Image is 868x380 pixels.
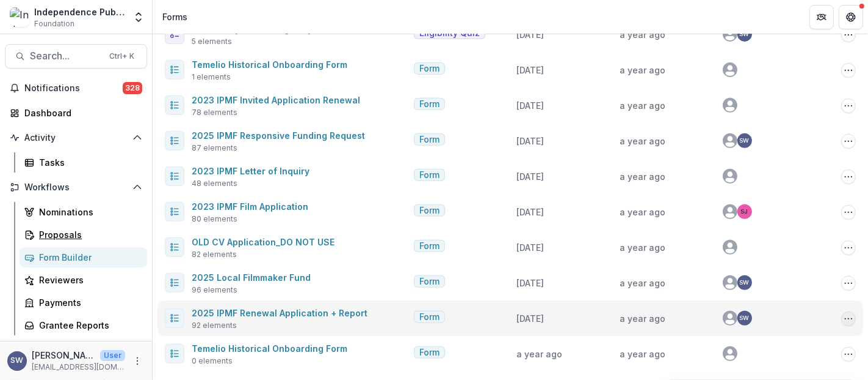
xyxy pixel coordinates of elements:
span: a year ago [620,171,665,182]
div: Sherella Williams [740,31,750,37]
span: [DATE] [517,278,544,288]
span: [DATE] [517,313,544,324]
svg: avatar [723,133,737,148]
span: a year ago [620,65,665,75]
span: a year ago [620,313,665,324]
span: [DATE] [517,171,544,182]
span: 96 elements [192,285,237,296]
p: User [100,350,125,361]
span: [DATE] [517,100,544,111]
span: 48 elements [192,178,237,189]
span: a year ago [620,242,665,253]
div: Proposals [39,228,137,241]
span: Form [419,170,439,181]
span: a year ago [620,136,665,146]
span: Form [419,64,439,74]
span: a year ago [620,278,665,288]
span: Form [419,348,439,358]
div: Forms [162,10,187,23]
a: Reviewers [20,270,147,290]
div: Grantee Reports [39,319,137,332]
span: 5 elements [192,36,232,47]
div: Payments [39,296,137,309]
svg: avatar [723,27,737,42]
span: 328 [123,82,142,94]
button: Options [841,134,856,149]
span: 1 elements [192,72,231,83]
div: Form Builder [39,251,137,264]
svg: avatar [723,169,737,184]
button: Options [841,276,856,291]
span: [DATE] [517,242,544,253]
button: Notifications328 [5,78,147,98]
a: OLD CV Application_DO NOT USE [192,237,335,247]
img: Independence Public Media Foundation [10,7,29,27]
a: Nominations [20,202,147,222]
button: More [130,354,145,368]
span: Search... [30,50,102,62]
button: Options [841,63,856,78]
span: [DATE] [517,136,544,146]
button: Options [841,99,856,113]
button: Open Documents [5,340,147,360]
div: Ctrl + K [107,50,137,63]
a: Payments [20,292,147,313]
button: Options [841,170,856,184]
div: Dashboard [24,106,137,119]
div: Tasks [39,156,137,169]
a: Form Builder [20,247,147,267]
svg: avatar [723,98,737,113]
div: Reviewers [39,274,137,286]
button: Get Help [839,5,863,29]
div: Sherella Williams [740,315,750,321]
button: Options [841,347,856,362]
span: Form [419,99,439,110]
button: Options [841,240,856,255]
a: 2025 IPMF Renewal Application + Report [192,308,367,318]
svg: avatar [723,204,737,219]
span: a year ago [620,349,665,359]
div: Sherella Williams [11,357,24,365]
button: Open entity switcher [130,5,147,29]
a: Temelio Historical Onboarding Form [192,59,347,70]
button: Open Activity [5,128,147,147]
p: [PERSON_NAME] [32,349,95,362]
span: 82 elements [192,249,237,260]
a: 2023 IPMF Invited Application Renewal [192,95,360,105]
a: Tasks [20,152,147,173]
span: [DATE] [517,207,544,217]
a: 2023 IPMF Letter of Inquiry [192,166,309,176]
div: Sherella Williams [740,138,750,144]
a: 2023 IPMF Film Application [192,201,308,212]
button: Options [841,205,856,220]
a: Grantee Reports [20,315,147,335]
span: Form [419,241,439,251]
span: a year ago [517,349,563,359]
span: Form [419,135,439,145]
span: Form [419,312,439,322]
div: Independence Public Media Foundation [34,6,125,18]
a: 2025 IPMF Responsive Funding Request [192,130,365,141]
button: Options [841,311,856,326]
svg: avatar [723,311,737,326]
a: Dashboard [5,103,147,123]
span: [DATE] [517,65,544,75]
span: a year ago [620,207,665,217]
div: Nominations [39,206,137,218]
div: Sherella Williams [740,280,750,286]
svg: avatar [723,240,737,255]
a: Temelio Historical Onboarding Form [192,343,347,354]
svg: avatar [723,346,737,361]
span: 78 elements [192,107,237,118]
span: Foundation [34,18,74,29]
span: 80 elements [192,214,237,225]
div: Samíl Jimenez-Magdaleno [741,209,748,215]
span: Notifications [24,83,123,94]
a: Proposals [20,225,147,245]
span: [DATE] [517,29,544,40]
span: 92 elements [192,320,237,331]
span: 87 elements [192,143,237,154]
span: Form [419,206,439,216]
a: 2025 Local Filmmaker Fund [192,272,311,283]
nav: breadcrumb [157,8,192,26]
